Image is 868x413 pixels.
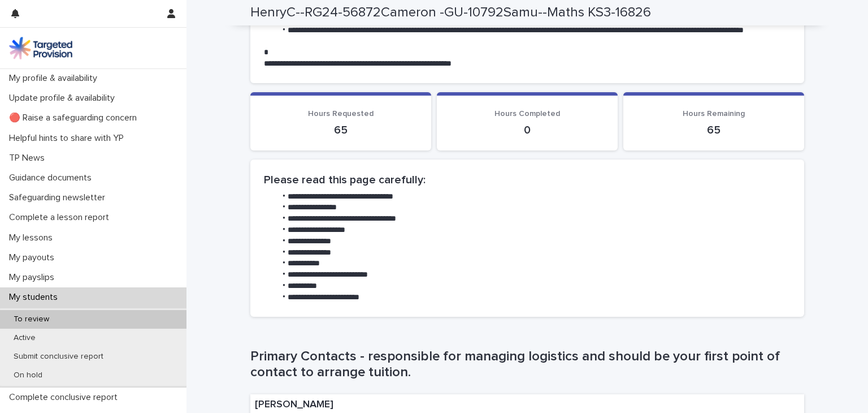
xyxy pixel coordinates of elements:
[5,133,133,144] p: Helpful hints to share with YP
[450,123,604,137] p: 0
[5,315,58,324] p: To review
[5,292,67,303] p: My students
[637,123,791,137] p: 65
[255,399,566,411] p: [PERSON_NAME]
[264,173,791,187] h2: Please read this page carefully:
[5,233,62,243] p: My lessons
[5,173,101,183] p: Guidance documents
[5,272,63,283] p: My payslips
[5,212,118,223] p: Complete a lesson report
[250,5,651,21] h2: HenryC--RG24-56872Cameron -GU-10792Samu--Maths KS3-16826
[5,392,127,403] p: Complete conclusive report
[9,37,72,59] img: M5nRWzHhSzIhMunXDL62
[5,153,54,164] p: TP News
[494,110,560,118] span: Hours Completed
[5,192,114,203] p: Safeguarding newsletter
[250,349,804,381] h1: Primary Contacts - responsible for managing logistics and should be your first point of contact t...
[5,93,124,104] p: Update profile & availability
[264,123,418,137] p: 65
[5,113,146,123] p: 🔴 Raise a safeguarding concern
[5,252,63,263] p: My payouts
[308,110,374,118] span: Hours Requested
[5,333,45,343] p: Active
[5,371,51,380] p: On hold
[5,73,106,84] p: My profile & availability
[5,352,112,362] p: Submit conclusive report
[683,110,745,118] span: Hours Remaining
